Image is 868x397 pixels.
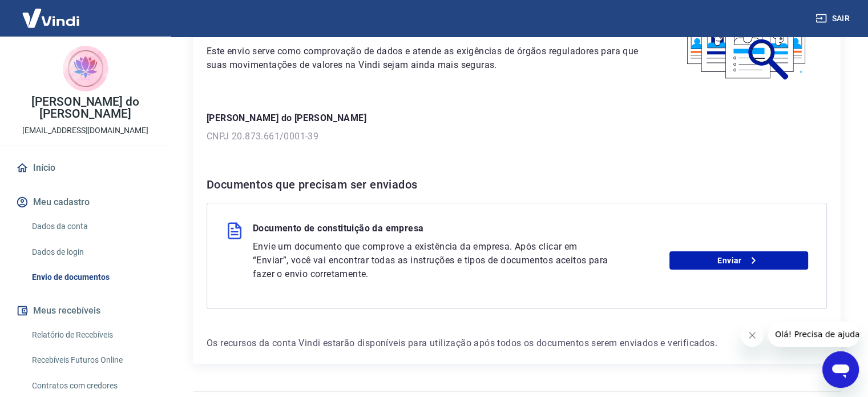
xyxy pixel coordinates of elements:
a: Dados da conta [27,215,157,238]
p: Os recursos da conta Vindi estarão disponíveis para utilização após todos os documentos serem env... [207,336,827,350]
a: Relatório de Recebíveis [27,323,157,347]
iframe: Mensagem da empresa [768,322,859,347]
p: [PERSON_NAME] do [PERSON_NAME] [207,111,827,125]
span: Olá! Precisa de ajuda? [7,8,96,17]
p: Este envio serve como comprovação de dados e atende as exigências de órgãos reguladores para que ... [207,45,640,72]
button: Sair [813,8,854,29]
a: Recebíveis Futuros Online [27,348,157,372]
button: Meus recebíveis [14,298,157,323]
img: Vindi [14,1,88,35]
h6: Documentos que precisam ser enviados [207,175,827,194]
p: [PERSON_NAME] do [PERSON_NAME] [9,96,162,120]
img: file.3f2e98d22047474d3a157069828955b5.svg [225,222,244,240]
p: Envie um documento que comprove a existência da empresa. Após clicar em “Enviar”, você vai encont... [253,240,613,281]
a: Enviar [669,251,808,270]
p: [EMAIL_ADDRESS][DOMAIN_NAME] [22,125,148,137]
iframe: Botão para abrir a janela de mensagens [822,351,859,388]
p: CNPJ 20.873.661/0001-39 [207,130,827,143]
a: Dados de login [27,240,157,264]
a: Envio de documentos [27,266,157,289]
iframe: Fechar mensagem [741,324,764,347]
img: 1989e40f-63a5-4929-bcb6-d94be8816988.jpeg [63,46,108,91]
button: Meu cadastro [14,190,157,215]
p: Documento de constituição da empresa [253,222,423,240]
a: Início [14,155,157,181]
